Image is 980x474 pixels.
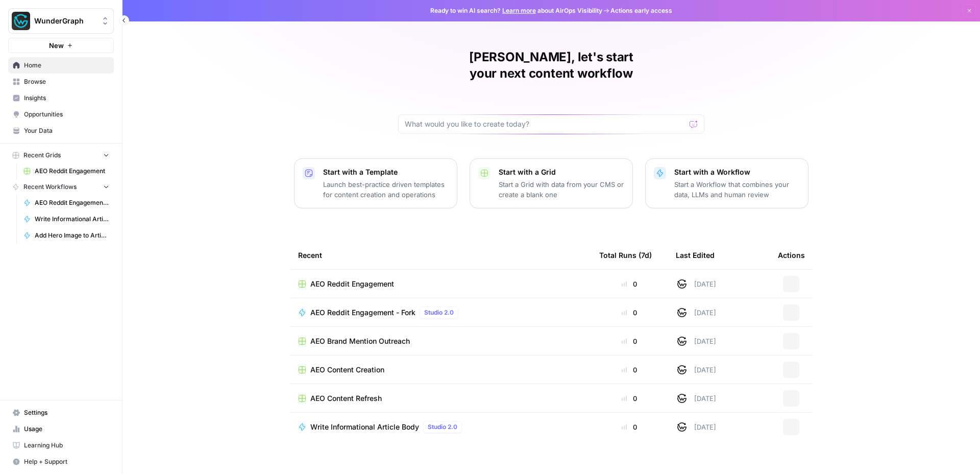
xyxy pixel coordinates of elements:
div: [DATE] [676,335,716,347]
a: Learn more [502,7,536,14]
a: Browse [8,74,114,90]
img: 8su17wfgvjzgks10ucqkp2le0ns1 [676,306,688,319]
button: Workspace: WunderGraph [8,8,114,34]
span: New [49,40,64,51]
span: AEO Reddit Engagement - Fork [310,307,415,318]
span: AEO Reddit Engagement - Fork [35,198,109,207]
div: [DATE] [676,421,716,433]
a: AEO Reddit Engagement - ForkStudio 2.0 [298,306,583,319]
span: AEO Brand Mention Outreach [310,336,410,346]
span: Ready to win AI search? about AirOps Visibility [430,6,602,15]
span: AEO Content Creation [310,365,384,375]
button: Start with a TemplateLaunch best-practice driven templates for content creation and operations [294,158,457,208]
div: Recent [298,241,583,269]
div: 0 [599,365,659,375]
span: Studio 2.0 [424,308,454,317]
div: Actions [778,241,805,269]
img: 8su17wfgvjzgks10ucqkp2le0ns1 [676,278,688,290]
a: Write Informational Article BodyStudio 2.0 [298,421,583,433]
span: Add Hero Image to Article [35,231,109,240]
button: Start with a WorkflowStart a Workflow that combines your data, LLMs and human review [645,158,808,208]
a: AEO Reddit Engagement - Fork [19,195,114,211]
img: 8su17wfgvjzgks10ucqkp2le0ns1 [676,364,688,376]
button: Help + Support [8,454,114,470]
img: WunderGraph Logo [12,12,30,30]
span: Write Informational Article Body [35,215,109,224]
span: Studio 2.0 [428,422,457,432]
button: Recent Workflows [8,179,114,195]
a: Your Data [8,123,114,139]
div: Total Runs (7d) [599,241,652,269]
p: Launch best-practice driven templates for content creation and operations [323,179,449,200]
div: 0 [599,422,659,432]
a: Add Hero Image to Article [19,227,114,244]
span: Help + Support [24,457,109,466]
button: Start with a GridStart a Grid with data from your CMS or create a blank one [470,158,633,208]
button: New [8,38,114,53]
p: Start with a Template [323,167,449,177]
div: 0 [599,393,659,404]
span: Usage [24,424,109,434]
span: Recent Grids [23,151,61,160]
a: AEO Reddit Engagement [298,279,583,289]
span: AEO Content Refresh [310,393,382,404]
a: AEO Brand Mention Outreach [298,336,583,346]
span: Recent Workflows [23,182,77,192]
span: Insights [24,93,109,103]
a: Opportunities [8,106,114,123]
img: 8su17wfgvjzgks10ucqkp2le0ns1 [676,392,688,405]
div: [DATE] [676,306,716,319]
a: Usage [8,421,114,437]
a: AEO Content Refresh [298,393,583,404]
button: Recent Grids [8,148,114,163]
h1: [PERSON_NAME], let's start your next content workflow [398,49,704,82]
a: Home [8,57,114,74]
span: Your Data [24,126,109,135]
p: Start with a Workflow [674,167,800,177]
span: Actions early access [610,6,672,15]
span: Home [24,61,109,70]
div: [DATE] [676,392,716,405]
p: Start with a Grid [499,167,624,177]
div: 0 [599,336,659,346]
span: AEO Reddit Engagement [310,279,394,289]
a: Write Informational Article Body [19,211,114,227]
a: Learning Hub [8,437,114,454]
input: What would you like to create today? [405,119,685,129]
div: 0 [599,279,659,289]
p: Start a Workflow that combines your data, LLMs and human review [674,179,800,200]
span: Learning Hub [24,441,109,450]
a: Insights [8,90,114,106]
div: Last Edited [676,241,715,269]
p: Start a Grid with data from your CMS or create a blank one [499,179,624,200]
div: 0 [599,307,659,318]
span: Browse [24,77,109,86]
span: Settings [24,408,109,417]
img: 8su17wfgvjzgks10ucqkp2le0ns1 [676,421,688,433]
span: Write Informational Article Body [310,422,419,432]
span: AEO Reddit Engagement [35,167,109,176]
a: AEO Reddit Engagement [19,163,114,179]
img: 8su17wfgvjzgks10ucqkp2le0ns1 [676,335,688,347]
a: AEO Content Creation [298,365,583,375]
span: Opportunities [24,110,109,119]
div: [DATE] [676,364,716,376]
a: Settings [8,405,114,421]
span: WunderGraph [34,16,96,26]
div: [DATE] [676,278,716,290]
